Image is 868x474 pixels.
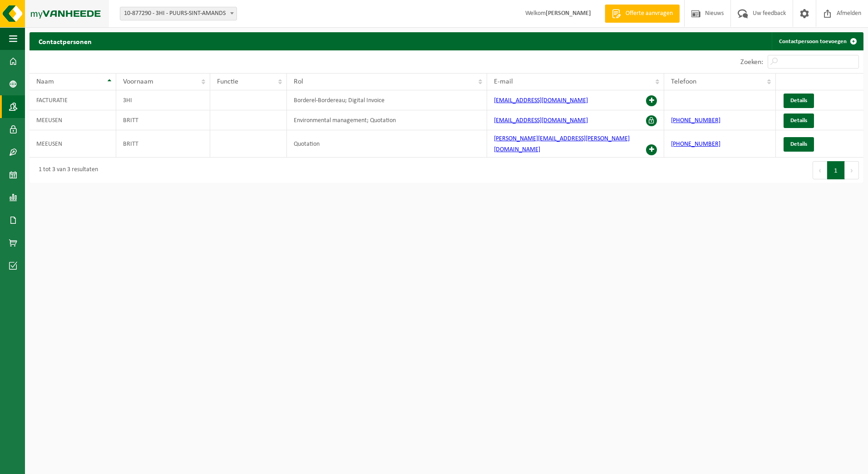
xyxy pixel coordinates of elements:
[671,117,720,124] a: [PHONE_NUMBER]
[30,90,116,110] td: FACTURATIE
[784,137,814,152] a: Details
[494,97,588,104] a: [EMAIL_ADDRESS][DOMAIN_NAME]
[30,110,116,130] td: MEEUSEN
[772,32,863,50] a: Contactpersoon toevoegen
[671,78,696,85] span: Telefoon
[116,110,210,130] td: BRITT
[494,78,513,85] span: E-mail
[790,141,807,147] span: Details
[34,162,98,178] div: 1 tot 3 van 3 resultaten
[813,161,827,179] button: Previous
[605,5,680,23] a: Offerte aanvragen
[671,141,720,148] a: [PHONE_NUMBER]
[120,7,237,20] span: 10-877290 - 3HI - PUURS-SINT-AMANDS
[740,59,763,66] label: Zoeken:
[784,114,814,128] a: Details
[30,130,116,158] td: MEEUSEN
[790,98,807,104] span: Details
[30,32,101,50] h2: Contactpersonen
[116,130,210,158] td: BRITT
[784,94,814,108] a: Details
[845,161,859,179] button: Next
[546,10,591,17] strong: [PERSON_NAME]
[287,110,487,130] td: Environmental management; Quotation
[623,9,675,18] span: Offerte aanvragen
[827,161,845,179] button: 1
[287,90,487,110] td: Borderel-Bordereau; Digital Invoice
[494,117,588,124] a: [EMAIL_ADDRESS][DOMAIN_NAME]
[294,78,303,85] span: Rol
[287,130,487,158] td: Quotation
[36,78,54,85] span: Naam
[116,90,210,110] td: 3HI
[790,118,807,123] span: Details
[217,78,238,85] span: Functie
[494,135,630,153] a: [PERSON_NAME][EMAIL_ADDRESS][PERSON_NAME][DOMAIN_NAME]
[123,78,153,85] span: Voornaam
[120,7,237,20] span: 10-877290 - 3HI - PUURS-SINT-AMANDS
